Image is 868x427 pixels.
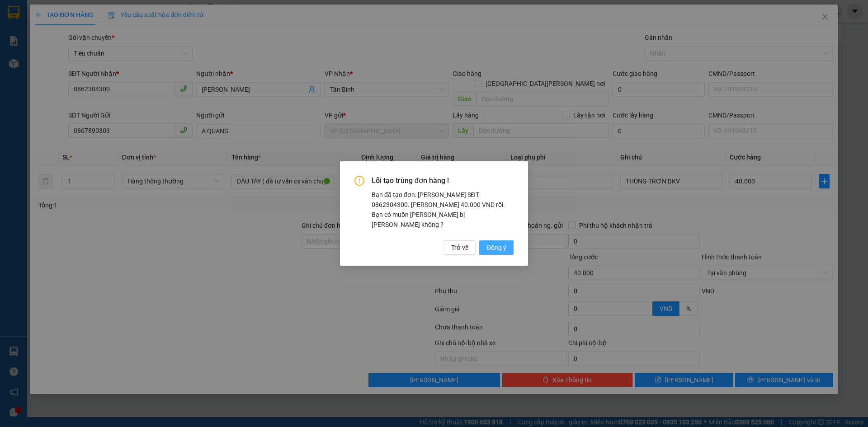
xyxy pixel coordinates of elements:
button: Trở về [444,240,476,255]
div: Bạn đã tạo đơn: [PERSON_NAME] SĐT: 0862304300. [PERSON_NAME] 40.000 VND rồi. Bạn có muốn [PERSON_... [372,190,514,230]
span: Đồng ý [486,243,506,253]
span: Trở về [451,243,468,253]
span: exclamation-circle [354,176,364,186]
button: Đồng ý [479,240,514,255]
span: Lỗi tạo trùng đơn hàng ! [372,176,514,186]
